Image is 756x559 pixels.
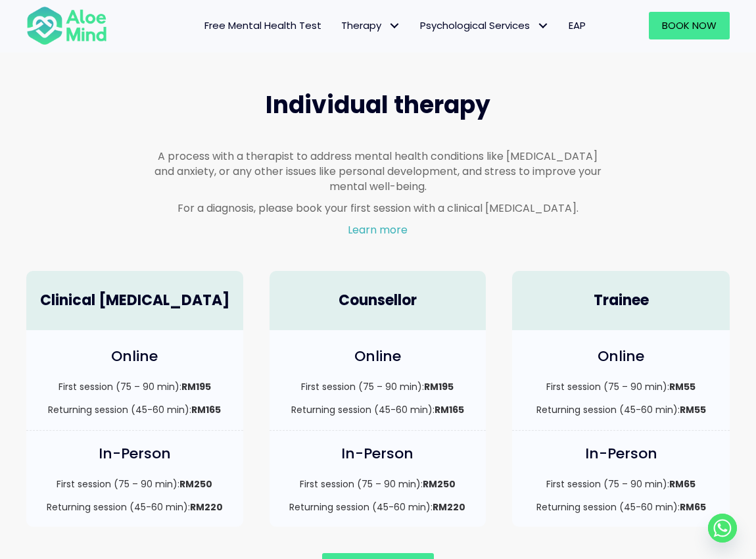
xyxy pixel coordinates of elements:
[39,291,230,311] h4: Clinical [MEDICAL_DATA]
[283,380,473,393] p: First session (75 – 90 min):
[680,500,706,514] strong: RM65
[669,477,696,491] strong: RM65
[569,18,586,32] span: EAP
[341,18,400,32] span: Therapy
[525,291,717,311] h4: Trainee
[669,380,696,393] strong: RM55
[39,380,230,393] p: First session (75 – 90 min):
[525,347,717,367] h4: Online
[680,403,706,416] strong: RM55
[559,12,596,39] a: EAP
[283,291,473,311] h4: Counsellor
[423,477,456,491] strong: RM250
[283,347,473,367] h4: Online
[39,477,230,491] p: First session (75 – 90 min):
[410,12,559,39] a: Psychological ServicesPsychological Services: submenu
[283,403,473,416] p: Returning session (45-60 min):
[39,347,230,367] h4: Online
[179,477,212,491] strong: RM250
[525,500,717,514] p: Returning session (45-60 min):
[433,500,465,514] strong: RM220
[435,403,464,416] strong: RM165
[525,477,717,491] p: First session (75 – 90 min):
[525,380,717,393] p: First session (75 – 90 min):
[120,12,596,39] nav: Menu
[348,222,408,237] a: Learn more
[331,12,410,39] a: TherapyTherapy: submenu
[283,500,473,514] p: Returning session (45-60 min):
[181,380,211,393] strong: RM195
[525,444,717,464] h4: In-Person
[385,16,404,36] span: Therapy: submenu
[266,88,490,122] span: Individual therapy
[283,444,473,464] h4: In-Person
[708,514,737,543] a: Whatsapp
[39,403,230,416] p: Returning session (45-60 min):
[195,12,331,39] a: Free Mental Health Test
[39,500,230,514] p: Returning session (45-60 min):
[662,18,717,32] span: Book Now
[151,201,606,216] p: For a diagnosis, please book your first session with a clinical [MEDICAL_DATA].
[204,18,321,32] span: Free Mental Health Test
[190,500,223,514] strong: RM220
[424,380,454,393] strong: RM195
[420,18,549,32] span: Psychological Services
[151,149,606,195] p: A process with a therapist to address mental health conditions like [MEDICAL_DATA] and anxiety, o...
[191,403,221,416] strong: RM165
[26,5,107,46] img: Aloe mind Logo
[649,12,730,39] a: Book Now
[525,403,717,416] p: Returning session (45-60 min):
[533,16,552,36] span: Psychological Services: submenu
[283,477,473,491] p: First session (75 – 90 min):
[39,444,230,464] h4: In-Person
